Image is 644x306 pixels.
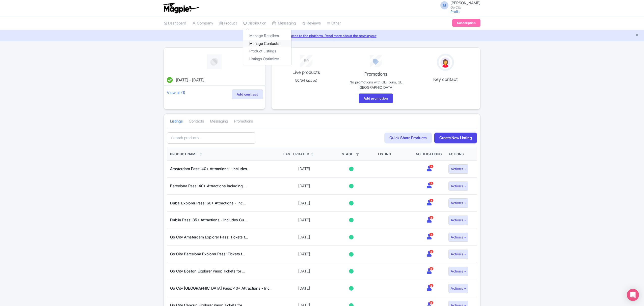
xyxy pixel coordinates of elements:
[429,165,433,168] span: 2
[280,212,328,229] td: [DATE]
[302,16,321,30] a: Reviews
[440,1,448,9] span: M
[429,233,433,236] span: 2
[243,47,291,55] a: Product Listings
[429,284,433,287] span: 2
[243,40,291,48] a: Manage Contacts
[166,89,186,96] a: View all (1)
[170,166,250,171] a: Amsterdam Pass: 40+ Attractions - Includes...
[414,76,477,83] p: Key contact
[170,235,248,239] a: Go City Amsterdam Explorer Pass: Tickets t...
[164,16,186,30] a: Dashboard
[280,195,328,212] td: [DATE]
[280,280,328,297] td: [DATE]
[331,152,372,157] div: Stage
[327,16,341,30] a: Other
[448,233,468,242] button: Actions
[375,148,413,161] th: Listing
[280,177,328,195] td: [DATE]
[356,153,359,156] i: Filter by stage
[384,133,432,143] a: Quick Share Products
[280,246,328,263] td: [DATE]
[170,286,273,291] a: Go City [GEOGRAPHIC_DATA] Pass: 40+ Attractions - Inc...
[243,16,266,30] a: Distribution
[434,133,477,143] a: Create New Listing
[243,55,291,63] a: Listings Optimizer
[170,201,246,205] a: Dubai Explorer Pass: 60+ Attractions - Inc...
[210,114,228,128] a: Messaging
[445,148,477,161] th: Actions
[448,250,468,259] button: Actions
[189,114,204,128] a: Contacts
[167,132,255,144] input: Search products...
[275,69,338,76] p: Live products
[359,94,393,103] a: Add promotion
[448,181,468,191] button: Actions
[280,161,328,178] td: [DATE]
[3,33,641,38] a: We made some updates to the platform. Read more about the new layout
[448,216,468,225] button: Actions
[170,183,247,188] a: Barcelona Pass: 40+ Attractions Including ...
[243,32,291,40] a: Manage Resellers
[283,152,309,157] div: Last Updated
[232,89,263,99] a: Add contract
[450,9,461,14] a: Profile
[429,199,433,202] span: 2
[448,284,468,293] button: Actions
[280,263,328,280] td: [DATE]
[219,16,237,30] a: Product
[170,252,245,256] a: Go City Barcelona Explorer Pass: Tickets f...
[170,269,245,273] a: Go City Boston Explorer Pass: Tickets for ...
[170,152,198,157] div: Product Name
[206,54,222,70] img: profile-logo-d1a8e230fb1b8f12adc913e4f4d7365c.png
[448,164,468,174] button: Actions
[440,56,451,69] img: avatar_key_member-9c1dde93af8b07d7383eb8b5fb890c87.png
[452,19,480,27] a: Subscription
[429,301,433,304] span: 2
[450,1,480,5] span: [PERSON_NAME]
[275,78,338,83] p: 50/54 (active)
[176,77,204,82] span: [DATE] - [DATE]
[192,16,213,30] a: Company
[272,16,296,30] a: Messaging
[429,267,433,270] span: 2
[448,198,468,208] button: Actions
[344,71,408,77] p: Promotions
[234,114,253,128] a: Promotions
[448,267,468,276] button: Actions
[344,79,408,90] p: No promotions with GL-Tours, GL [GEOGRAPHIC_DATA]
[429,250,433,253] span: 2
[161,3,200,14] img: logo-ab69f6fb50320c5b225c76a69d11143b.png
[429,216,433,219] span: 2
[450,6,480,9] small: Go City
[429,182,433,185] span: 2
[280,229,328,246] td: [DATE]
[170,218,247,222] a: Dublin Pass: 35+ Attractions - Includes Gu...
[437,1,480,9] a: M [PERSON_NAME] Go City
[170,114,183,128] a: Listings
[627,289,639,301] div: Open Intercom Messenger
[635,33,639,38] button: Close announcement
[413,148,445,161] th: Notifications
